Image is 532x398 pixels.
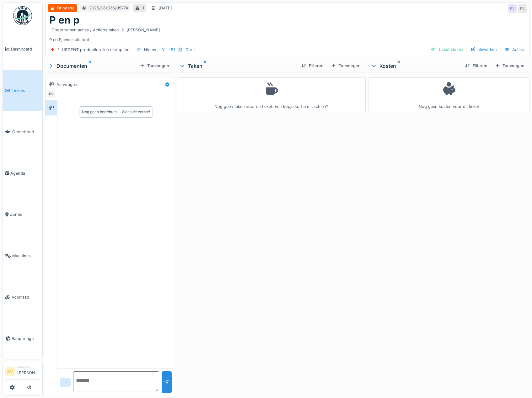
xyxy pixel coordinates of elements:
[48,62,137,70] div: Documenten
[463,61,490,70] div: Filteren
[5,367,15,376] li: KV
[508,4,517,13] div: PV
[13,6,32,25] img: Badge_color-CXgf-gQk.svg
[12,88,40,93] span: Tickets
[397,62,400,70] sup: 0
[468,45,499,54] div: Bewerken
[3,29,42,70] a: Dashboard
[11,46,40,52] span: Dashboard
[17,365,40,369] div: Manager
[58,47,130,53] div: 1. URGENT production line disruption
[3,277,42,318] a: Voorraad
[12,129,40,135] span: Onderhoud
[49,14,79,26] h1: P en p
[299,61,326,70] div: Filteren
[49,26,525,42] div: P en P,teveel uitstoot
[12,294,40,300] span: Voorraad
[89,5,128,11] div: 2025/08/336/05774
[142,5,144,11] div: 1
[10,211,40,217] span: Zones
[5,365,40,380] a: KV Manager[PERSON_NAME]
[137,61,172,70] div: Toevoegen
[3,152,42,194] a: Agenda
[17,365,40,378] li: [PERSON_NAME]
[204,62,207,70] sup: 0
[89,62,91,70] sup: 0
[502,45,527,54] div: Acties
[179,62,296,70] div: Taken
[12,336,40,342] span: Rapportage
[57,5,75,11] div: Dringend
[185,47,195,53] div: Corti
[428,45,466,54] div: Ticket sluiten
[3,235,42,277] a: Machines
[51,27,160,33] div: Ondernomen acties / Actions taken [PERSON_NAME]
[10,170,40,176] span: Agenda
[492,61,527,70] div: Toevoegen
[56,82,78,88] div: Aanvragers
[82,109,150,115] div: Nog geen berichten … Wees de eerste!
[372,80,525,109] div: Nog geen kosten voor dit ticket
[329,61,363,70] div: Toevoegen
[3,194,42,235] a: Zones
[12,253,40,259] span: Machines
[3,70,42,111] a: Tickets
[159,5,172,11] div: [DATE]
[3,318,42,359] a: Rapportage
[518,4,527,13] div: PV
[3,111,42,153] a: Onderhoud
[371,62,460,70] div: Kosten
[144,47,156,53] div: Nieuw
[169,47,175,53] div: L81
[181,80,361,109] div: Nog geen taken voor dit ticket. Een kopje koffie misschien?
[47,90,56,98] div: PV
